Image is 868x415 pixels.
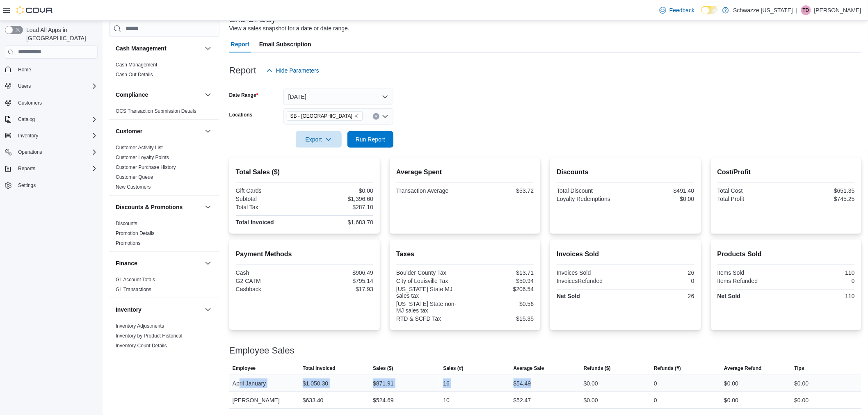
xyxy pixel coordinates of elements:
button: Hide Parameters [263,62,322,79]
div: Discounts & Promotions [109,219,219,251]
a: Customer Queue [116,174,153,180]
button: Home [2,64,101,75]
button: Finance [203,258,213,268]
div: -$491.40 [627,187,694,194]
span: Inventory [18,132,38,139]
button: Customer [116,127,201,135]
div: 0 [627,278,694,284]
div: $0.00 [584,379,598,388]
span: Hide Parameters [276,66,319,75]
div: $0.00 [724,395,738,405]
h3: Customer [116,127,142,135]
div: Subtotal [236,196,303,202]
div: 110 [788,293,855,299]
div: Total Profit [717,196,785,202]
a: Customer Purchase History [116,164,176,170]
div: $524.69 [373,395,394,405]
a: New Customers [116,184,151,190]
div: $17.93 [306,286,373,292]
div: Total Discount [557,187,624,194]
span: Run Report [356,135,385,144]
span: Total Invoiced [303,365,336,372]
span: Refunds (#) [654,365,681,372]
div: $50.94 [467,278,534,284]
button: Customers [2,97,101,109]
div: $1,396.60 [306,196,373,202]
div: Invoices Sold [557,269,624,276]
div: $633.40 [303,395,324,405]
button: Reports [2,163,101,174]
span: Report [231,36,249,52]
label: Date Range [229,92,258,98]
a: OCS Transaction Submission Details [116,108,196,114]
div: $53.72 [467,187,534,194]
span: Users [18,83,31,89]
span: Reports [15,164,98,173]
span: Home [15,64,98,75]
div: 10 [443,395,450,405]
h3: Compliance [116,91,148,99]
span: Email Subscription [259,36,311,52]
div: InvoicesRefunded [557,278,624,284]
button: Remove SB - Louisville from selection in this group [354,114,359,119]
div: $0.00 [795,395,809,405]
span: Sales (#) [443,365,463,372]
button: Customer [203,126,213,136]
span: Reports [18,165,35,172]
div: $1,050.30 [303,379,328,388]
a: GL Transactions [116,287,151,292]
span: Customers [18,100,42,106]
div: $0.00 [306,187,373,194]
span: Promotion Details [116,230,155,237]
div: [US_STATE] State non-MJ sales tax [396,301,464,314]
button: Run Report [347,131,393,148]
strong: Total Invoiced [236,219,274,226]
div: 0 [788,278,855,284]
div: $0.00 [724,379,738,388]
button: Export [296,131,342,148]
div: Customer [109,143,219,195]
button: Compliance [203,90,213,100]
div: Total Cost [717,187,785,194]
h2: Payment Methods [236,249,373,259]
a: Settings [15,180,39,190]
span: Catalog [18,116,35,123]
div: Thomas Diperna [801,5,811,15]
div: RTD & SCFD Tax [396,315,464,322]
span: Average Sale [514,365,544,372]
a: Promotions [116,240,141,246]
div: Gift Cards [236,187,303,194]
div: $287.10 [306,204,373,210]
span: Inventory Count Details [116,342,167,349]
span: Customer Activity List [116,144,163,151]
span: Dark Mode [701,14,702,15]
div: 16 [443,379,450,388]
input: Dark Mode [701,6,719,14]
span: Inventory by Product Historical [116,333,183,339]
a: Home [15,65,34,75]
span: Employee [233,365,256,372]
span: Customers [15,98,98,108]
span: SB - [GEOGRAPHIC_DATA] [290,112,352,120]
button: [DATE] [283,89,393,105]
div: $745.25 [788,196,855,202]
span: Inventory Adjustments [116,323,164,329]
span: Users [15,81,98,91]
span: Settings [18,182,36,189]
h2: Cost/Profit [717,167,855,177]
button: Settings [2,179,101,191]
strong: Net Sold [557,293,580,299]
span: Catalog [15,114,98,124]
div: $906.49 [306,269,373,276]
div: 0 [654,395,657,405]
span: GL Account Totals [116,276,155,283]
div: Cashback [236,286,303,292]
div: $0.00 [627,196,694,202]
button: Inventory [15,131,41,141]
div: Compliance [109,106,219,119]
span: Export [301,131,337,148]
span: Cash Management [116,62,157,68]
div: $0.00 [584,395,598,405]
p: Schwazze [US_STATE] [733,5,793,15]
